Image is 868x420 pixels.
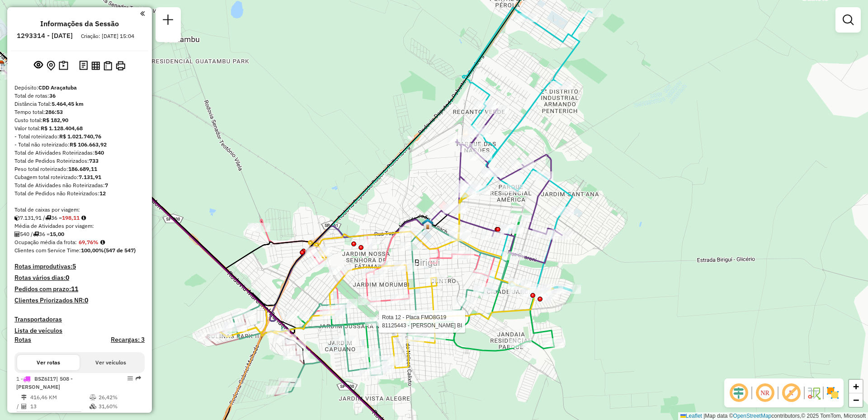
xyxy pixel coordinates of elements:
[127,376,133,381] em: Opções
[14,231,20,237] i: Total de Atividades
[81,215,86,221] i: Meta Caixas/viagem: 220,40 Diferença: -22,29
[79,239,99,245] strong: 69,76%
[826,386,840,400] img: Exibir/Ocultar setores
[33,231,39,237] i: Total de rotas
[77,59,90,73] button: Logs desbloquear sessão
[80,355,142,370] button: Ver veículos
[14,230,145,238] div: 540 / 36 =
[754,382,776,404] span: Ocultar NR
[422,218,434,230] img: BIRIGUI
[21,395,27,400] i: Distância Total
[680,413,702,419] a: Leaflet
[159,11,177,31] a: Nova sessão e pesquisa
[34,375,56,382] span: BSZ6I17
[14,336,31,344] a: Rotas
[72,262,76,270] strong: 5
[14,239,77,245] span: Ocupação média da frota:
[14,247,81,254] span: Clientes com Service Time:
[14,149,145,157] div: Total de Atividades Roteirizadas:
[79,174,101,180] strong: 7.131,91
[14,124,145,132] div: Valor total:
[41,125,83,132] strong: R$ 1.128.404,68
[14,157,145,165] div: Total de Pedidos Roteirizados:
[728,382,750,404] span: Ocultar deslocamento
[16,402,21,411] td: /
[16,375,73,390] span: 1 -
[85,296,88,304] strong: 0
[66,274,69,282] strong: 0
[114,59,127,72] button: Imprimir Rotas
[780,382,802,404] span: Exibir rótulo
[14,181,145,189] div: Total de Atividades não Roteirizadas:
[94,149,104,156] strong: 540
[111,336,145,344] h4: Recargas: 3
[21,404,27,409] i: Total de Atividades
[45,215,51,221] i: Total de rotas
[14,108,145,116] div: Tempo total:
[14,92,145,100] div: Total de rotas:
[14,116,145,124] div: Custo total:
[50,231,64,237] strong: 15,00
[807,386,821,400] img: Fluxo de ruas
[38,84,77,91] strong: CDD Araçatuba
[81,247,104,254] strong: 100,00%
[77,32,138,40] div: Criação: [DATE] 15:04
[90,404,96,409] i: % de utilização da cubagem
[14,100,145,108] div: Distância Total:
[849,380,863,393] a: Zoom in
[14,165,145,173] div: Peso total roteirizado:
[90,59,102,71] button: Visualizar relatório de Roteirização
[140,8,145,19] a: Clique aqui para minimizar o painel
[839,11,857,29] a: Exibir filtros
[136,376,141,381] em: Rota exportada
[14,222,145,230] div: Média de Atividades por viagem:
[17,32,73,40] h6: 1293314 - [DATE]
[45,59,57,73] button: Centralizar mapa no depósito ou ponto de apoio
[14,173,145,181] div: Cubagem total roteirizado:
[98,402,141,411] td: 31,60%
[32,58,45,73] button: Exibir sessão original
[733,413,772,419] a: OpenStreetMap
[14,327,145,335] h4: Lista de veículos
[853,394,859,406] span: −
[45,109,63,115] strong: 286:53
[49,92,56,99] strong: 36
[105,182,108,189] strong: 7
[30,402,89,411] td: 13
[90,395,96,400] i: % de utilização do peso
[14,316,145,323] h4: Transportadoras
[14,206,145,214] div: Total de caixas por viagem:
[71,285,78,293] strong: 11
[57,59,70,73] button: Painel de Sugestão
[14,297,145,304] h4: Clientes Priorizados NR:
[68,165,97,172] strong: 186.689,11
[42,117,68,123] strong: R$ 182,90
[14,274,145,282] h4: Rotas vários dias:
[100,240,105,245] em: Média calculada utilizando a maior ocupação (%Peso ou %Cubagem) de cada rota da sessão. Rotas cro...
[14,285,78,293] h4: Pedidos com prazo:
[703,413,705,419] span: |
[14,215,20,221] i: Cubagem total roteirizado
[849,393,863,407] a: Zoom out
[14,141,145,149] div: - Total não roteirizado:
[30,393,89,402] td: 416,46 KM
[14,189,145,198] div: Total de Pedidos não Roteirizados:
[17,355,80,370] button: Ver rotas
[89,157,99,164] strong: 733
[14,84,145,92] div: Depósito:
[14,214,145,222] div: 7.131,91 / 36 =
[70,141,107,148] strong: R$ 106.663,92
[99,190,106,197] strong: 12
[59,133,101,140] strong: R$ 1.021.740,76
[98,393,141,402] td: 26,42%
[104,247,136,254] strong: (547 de 547)
[16,375,73,390] span: | 508 - [PERSON_NAME]
[14,132,145,141] div: - Total roteirizado:
[853,381,859,392] span: +
[14,263,145,270] h4: Rotas improdutivas:
[102,59,114,72] button: Visualizar Romaneio
[40,19,119,28] h4: Informações da Sessão
[678,412,868,420] div: Map data © contributors,© 2025 TomTom, Microsoft
[52,100,84,107] strong: 5.464,45 km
